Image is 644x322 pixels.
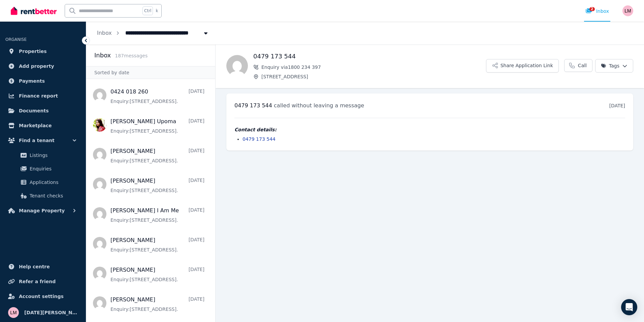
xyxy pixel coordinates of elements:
[19,47,47,55] span: Properties
[86,66,215,79] div: Sorted by date
[5,37,27,42] span: ORGANISE
[601,62,619,69] span: Tags
[19,263,50,271] span: Help centre
[156,8,158,14] span: k
[234,102,272,109] span: 0479 173 544
[5,290,80,303] a: Account settings
[110,236,204,253] a: [PERSON_NAME][DATE]Enquiry:[STREET_ADDRESS].
[19,62,54,70] span: Add property
[30,178,75,186] span: Applications
[261,73,486,80] span: [STREET_ADDRESS]
[8,162,78,176] a: Enquiries
[226,55,248,77] img: 0479 173 544
[110,177,204,194] a: [PERSON_NAME][DATE]Enquiry:[STREET_ADDRESS].
[274,102,364,109] span: called without leaving a message
[97,30,112,36] a: Inbox
[234,126,625,133] h4: Contact details:
[8,189,78,203] a: Tenant checks
[19,77,45,85] span: Payments
[110,117,204,134] a: [PERSON_NAME] Upoma[DATE]Enquiry:[STREET_ADDRESS].
[564,59,592,72] a: Call
[142,6,153,15] span: Ctrl
[110,296,204,313] a: [PERSON_NAME][DATE]Enquiry:[STREET_ADDRESS].
[94,51,111,60] h2: Inbox
[19,122,52,130] span: Marketplace
[253,52,486,61] h1: 0479 173 544
[585,8,609,15] div: Inbox
[5,104,80,117] a: Documents
[11,6,57,16] img: RentBetter
[243,136,276,142] a: 0479 173 544
[621,299,637,315] div: Open Intercom Messenger
[30,165,75,173] span: Enquiries
[115,53,148,58] span: 187 message s
[110,147,204,164] a: [PERSON_NAME][DATE]Enquiry:[STREET_ADDRESS].
[8,176,78,189] a: Applications
[5,260,80,273] a: Help centre
[5,45,80,58] a: Properties
[5,119,80,132] a: Marketplace
[5,74,80,88] a: Payments
[110,207,204,223] a: [PERSON_NAME] I Am Me[DATE]Enquiry:[STREET_ADDRESS].
[30,151,75,159] span: Listings
[110,88,204,105] a: 0424 018 260[DATE]Enquiry:[STREET_ADDRESS].
[19,207,65,215] span: Manage Property
[5,134,80,147] button: Find a tenant
[19,277,56,286] span: Refer a friend
[24,308,78,317] span: [DATE][PERSON_NAME]
[86,22,220,45] nav: Breadcrumb
[578,62,587,69] span: Call
[19,136,55,144] span: Find a tenant
[595,59,633,73] button: Tags
[486,59,559,73] button: Share Application Link
[589,7,595,11] span: 2
[261,64,486,71] span: Enquiry via 1800 234 397
[8,307,19,318] img: lucia moliterno
[5,59,80,73] a: Add property
[8,149,78,162] a: Listings
[609,103,625,108] time: [DATE]
[110,266,204,283] a: [PERSON_NAME][DATE]Enquiry:[STREET_ADDRESS].
[5,275,80,288] a: Refer a friend
[30,192,75,200] span: Tenant checks
[5,89,80,103] a: Finance report
[19,292,64,300] span: Account settings
[19,107,49,115] span: Documents
[622,5,633,16] img: lucia moliterno
[19,92,58,100] span: Finance report
[5,204,80,217] button: Manage Property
